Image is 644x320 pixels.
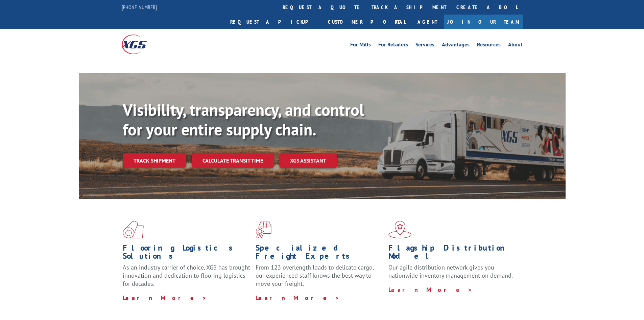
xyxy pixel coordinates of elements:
a: Track shipment [123,153,186,168]
a: Join Our Team [444,15,523,29]
span: As an industry carrier of choice, XGS has brought innovation and dedication to flooring logistics... [123,263,250,287]
span: Our agile distribution network gives you nationwide inventory management on demand. [388,263,513,279]
a: XGS ASSISTANT [279,153,337,168]
a: Learn More > [388,286,473,294]
p: From 123 overlength loads to delicate cargo, our experienced staff knows the best way to move you... [256,263,383,294]
img: xgs-icon-flagship-distribution-model-red [388,221,412,238]
img: xgs-icon-focused-on-flooring-red [256,221,271,238]
a: Learn More > [123,294,207,302]
a: For Mills [350,42,371,49]
h1: Specialized Freight Experts [256,244,383,263]
a: Services [415,42,434,49]
b: Visibility, transparency, and control for your entire supply chain. [123,99,364,140]
a: Calculate transit time [192,153,274,168]
a: [PHONE_NUMBER] [122,4,157,10]
h1: Flagship Distribution Model [388,244,516,263]
img: xgs-icon-total-supply-chain-intelligence-red [123,221,144,238]
a: Learn More > [256,294,340,302]
h1: Flooring Logistics Solutions [123,244,251,263]
a: Customer Portal [323,15,411,29]
a: Request a pickup [225,15,323,29]
a: Resources [477,42,501,49]
a: Advantages [442,42,470,49]
a: For Retailers [378,42,408,49]
a: About [508,42,523,49]
a: Agent [411,15,444,29]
